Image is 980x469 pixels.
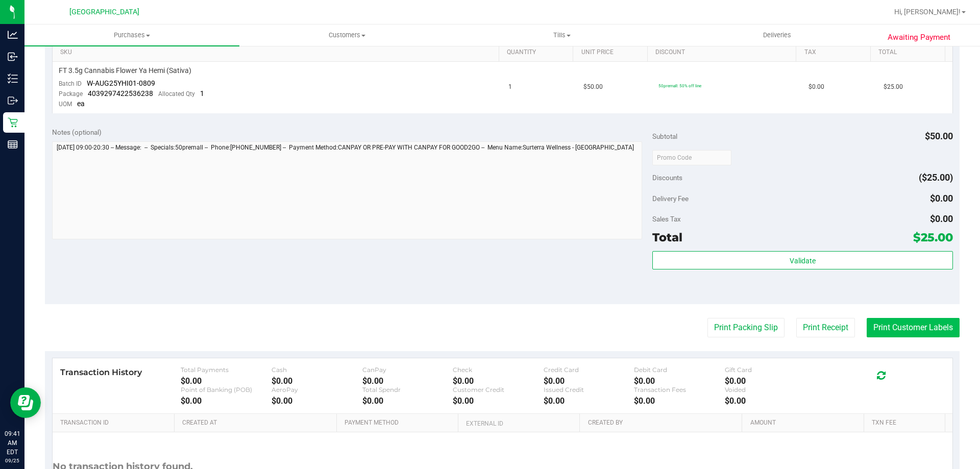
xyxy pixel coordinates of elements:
span: $25.00 [913,230,953,244]
span: $0.00 [930,193,953,204]
a: Created At [182,419,332,427]
button: Validate [652,251,952,269]
p: 09:41 AM EDT [5,429,20,457]
span: UOM [59,101,72,108]
div: Debit Card [634,366,725,374]
iframe: Resource center [10,387,41,418]
span: Subtotal [652,132,677,140]
a: Transaction ID [60,419,170,427]
div: $0.00 [544,396,634,406]
a: Tax [804,48,867,57]
a: Txn Fee [872,419,941,427]
span: Purchases [24,31,239,40]
span: ($25.00) [919,172,953,183]
a: Created By [588,419,738,427]
span: Awaiting Payment [888,32,950,43]
span: Batch ID [59,80,82,87]
span: [GEOGRAPHIC_DATA] [69,8,139,16]
div: Check [453,366,544,374]
div: Voided [725,386,816,393]
span: $0.00 [808,82,824,92]
a: Tills [454,24,669,46]
div: $0.00 [453,376,544,386]
div: Total Spendr [362,386,453,393]
div: Total Payments [181,366,272,374]
a: Quantity [507,48,569,57]
div: Customer Credit [453,386,544,393]
span: $25.00 [884,82,903,92]
div: $0.00 [181,396,272,406]
p: 09/25 [5,457,20,464]
span: Hi, [PERSON_NAME]! [894,8,961,16]
div: $0.00 [634,396,725,406]
span: $50.00 [925,131,953,141]
span: Notes (optional) [52,128,102,136]
span: Deliveries [749,31,805,40]
span: FT 3.5g Cannabis Flower Ya Hemi (Sativa) [59,66,191,76]
div: Transaction Fees [634,386,725,393]
span: Delivery Fee [652,194,689,203]
button: Print Receipt [796,318,855,337]
div: $0.00 [272,376,362,386]
span: $0.00 [930,213,953,224]
div: Cash [272,366,362,374]
a: Total [878,48,941,57]
inline-svg: Outbound [8,95,18,106]
div: $0.00 [725,376,816,386]
inline-svg: Inbound [8,52,18,62]
span: Total [652,230,682,244]
a: Deliveries [670,24,885,46]
th: External ID [458,414,579,432]
div: $0.00 [181,376,272,386]
span: Package [59,90,83,97]
a: Unit Price [581,48,644,57]
div: Issued Credit [544,386,634,393]
span: Allocated Qty [158,90,195,97]
inline-svg: Reports [8,139,18,150]
inline-svg: Retail [8,117,18,128]
a: Amount [750,419,860,427]
span: $50.00 [583,82,603,92]
div: $0.00 [272,396,362,406]
inline-svg: Inventory [8,73,18,84]
div: $0.00 [362,396,453,406]
button: Print Packing Slip [707,318,785,337]
div: CanPay [362,366,453,374]
span: Customers [240,31,454,40]
div: $0.00 [362,376,453,386]
div: $0.00 [544,376,634,386]
a: SKU [60,48,495,57]
span: ea [77,100,85,108]
span: Validate [790,257,816,265]
a: Payment Method [345,419,454,427]
span: 1 [200,89,204,97]
div: AeroPay [272,386,362,393]
span: Discounts [652,168,682,187]
div: $0.00 [634,376,725,386]
inline-svg: Analytics [8,30,18,40]
span: W-AUG25YHI01-0809 [87,79,155,87]
span: 4039297422536238 [88,89,153,97]
div: Gift Card [725,366,816,374]
input: Promo Code [652,150,731,165]
div: $0.00 [725,396,816,406]
div: Credit Card [544,366,634,374]
span: Sales Tax [652,215,681,223]
button: Print Customer Labels [867,318,960,337]
a: Purchases [24,24,239,46]
a: Discount [655,48,792,57]
div: Point of Banking (POB) [181,386,272,393]
span: Tills [455,31,669,40]
span: 1 [508,82,512,92]
div: $0.00 [453,396,544,406]
a: Customers [239,24,454,46]
span: 50premall: 50% off line [658,83,701,88]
